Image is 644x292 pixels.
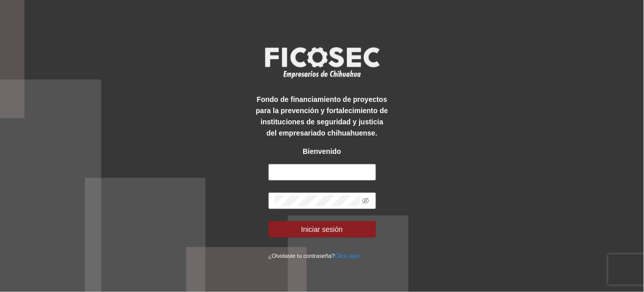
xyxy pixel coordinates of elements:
a: Click aqui [335,253,360,259]
span: Iniciar sesión [301,224,343,235]
p: ¿Cómo puedo ayudarte? [507,273,593,280]
small: ¿Olvidaste tu contraseña? [269,253,360,259]
button: Iniciar sesión [269,221,376,237]
img: logo [258,44,386,82]
strong: Bienvenido [303,147,341,155]
span: eye-invisible [362,197,369,204]
strong: Fondo de financiamiento de proyectos para la prevención y fortalecimiento de instituciones de seg... [256,95,388,137]
div: ¡Hola! [507,263,593,271]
